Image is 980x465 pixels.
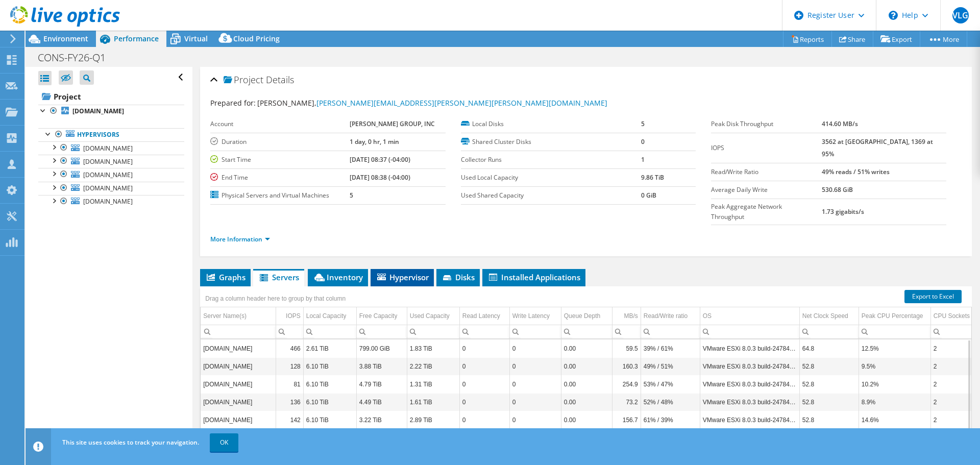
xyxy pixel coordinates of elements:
[930,411,979,429] td: Column CPU Sockets, Value 2
[356,411,407,429] td: Column Free Capacity, Value 3.22 TiB
[210,98,256,108] label: Prepared for:
[509,307,561,325] td: Write Latency Column
[38,168,184,181] a: [DOMAIN_NAME]
[350,119,435,128] b: [PERSON_NAME] GROUP, INC
[561,325,612,338] td: Column Queue Depth, Filter cell
[461,137,641,147] label: Shared Cluster Disks
[799,339,859,357] td: Column Net Clock Speed, Value 64.8
[276,357,303,375] td: Column IOPS, Value 128
[509,339,561,357] td: Column Write Latency, Value 0
[561,393,612,411] td: Column Queue Depth, Value 0.00
[641,191,656,200] b: 0 GiB
[316,98,607,108] a: [PERSON_NAME][EMAIL_ADDRESS][PERSON_NAME][PERSON_NAME][DOMAIN_NAME]
[43,34,88,43] span: Environment
[644,310,688,322] div: Read/Write ratio
[407,411,459,429] td: Column Used Capacity, Value 2.89 TiB
[356,393,407,411] td: Column Free Capacity, Value 4.49 TiB
[711,143,821,153] label: IOPS
[38,195,184,208] a: [DOMAIN_NAME]
[38,141,184,155] a: [DOMAIN_NAME]
[38,155,184,168] a: [DOMAIN_NAME]
[201,411,276,429] td: Column Server Name(s), Value bwdgphiesx01.bwcinc.org
[303,393,356,411] td: Column Local Capacity, Value 6.10 TiB
[859,307,930,325] td: Peak CPU Percentage Column
[561,375,612,393] td: Column Queue Depth, Value 0.00
[359,310,398,322] div: Free Capacity
[276,339,303,357] td: Column IOPS, Value 466
[356,325,407,338] td: Column Free Capacity, Filter cell
[561,411,612,429] td: Column Queue Depth, Value 0.00
[210,119,350,129] label: Account
[62,438,199,447] span: This site uses cookies to track your navigation.
[799,375,859,393] td: Column Net Clock Speed, Value 52.8
[641,339,700,357] td: Column Read/Write ratio, Value 39% / 61%
[612,307,641,325] td: MB/s Column
[407,357,459,375] td: Column Used Capacity, Value 2.22 TiB
[509,357,561,375] td: Column Write Latency, Value 0
[641,375,700,393] td: Column Read/Write ratio, Value 53% / 47%
[210,155,350,165] label: Start Time
[641,119,645,128] b: 5
[799,357,859,375] td: Column Net Clock Speed, Value 52.8
[201,339,276,357] td: Column Server Name(s), Value bwdgsacesx02.bwcinc.org
[459,357,509,375] td: Column Read Latency, Value 0
[83,197,133,206] span: [DOMAIN_NAME]
[930,325,979,338] td: Column CPU Sockets, Filter cell
[641,411,700,429] td: Column Read/Write ratio, Value 61% / 39%
[303,307,356,325] td: Local Capacity Column
[276,307,303,325] td: IOPS Column
[38,105,184,118] a: [DOMAIN_NAME]
[930,375,979,393] td: Column CPU Sockets, Value 2
[822,185,853,194] b: 530.68 GiB
[276,411,303,429] td: Column IOPS, Value 142
[201,307,276,325] td: Server Name(s) Column
[462,310,500,322] div: Read Latency
[612,393,641,411] td: Column MB/s, Value 73.2
[224,75,263,85] span: Project
[822,167,890,176] b: 49% reads / 51% writes
[930,307,979,325] td: CPU Sockets Column
[487,272,580,282] span: Installed Applications
[624,310,638,322] div: MB/s
[859,411,930,429] td: Column Peak CPU Percentage, Value 14.6%
[799,393,859,411] td: Column Net Clock Speed, Value 52.8
[276,325,303,338] td: Column IOPS, Filter cell
[509,375,561,393] td: Column Write Latency, Value 0
[210,433,238,452] a: OK
[266,74,294,86] span: Details
[700,375,799,393] td: Column OS, Value VMware ESXi 8.0.3 build-24784735
[802,310,848,322] div: Net Clock Speed
[83,157,133,166] span: [DOMAIN_NAME]
[859,325,930,338] td: Column Peak CPU Percentage, Filter cell
[407,325,459,338] td: Column Used Capacity, Filter cell
[210,235,270,243] a: More Information
[276,375,303,393] td: Column IOPS, Value 81
[210,173,350,183] label: End Time
[201,375,276,393] td: Column Server Name(s), Value bwdgyrkesx01.bwcinc.org
[459,393,509,411] td: Column Read Latency, Value 0
[201,393,276,411] td: Column Server Name(s), Value bwdgbelesx01.bwcinc.org
[38,182,184,195] a: [DOMAIN_NAME]
[612,339,641,357] td: Column MB/s, Value 59.5
[376,272,429,282] span: Hypervisor
[461,190,641,201] label: Used Shared Capacity
[889,11,898,20] svg: \n
[641,173,664,182] b: 9.86 TiB
[934,310,970,322] div: CPU Sockets
[859,393,930,411] td: Column Peak CPU Percentage, Value 8.9%
[72,107,124,115] b: [DOMAIN_NAME]
[459,307,509,325] td: Read Latency Column
[862,310,923,322] div: Peak CPU Percentage
[703,310,712,322] div: OS
[203,291,348,306] div: Drag a column header here to group by that column
[306,310,347,322] div: Local Capacity
[783,31,832,47] a: Reports
[257,98,607,108] span: [PERSON_NAME],
[711,119,821,129] label: Peak Disk Throughput
[700,307,799,325] td: OS Column
[920,31,967,47] a: More
[459,375,509,393] td: Column Read Latency, Value 0
[459,325,509,338] td: Column Read Latency, Filter cell
[904,290,962,303] a: Export to Excel
[350,155,410,164] b: [DATE] 08:37 (-04:00)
